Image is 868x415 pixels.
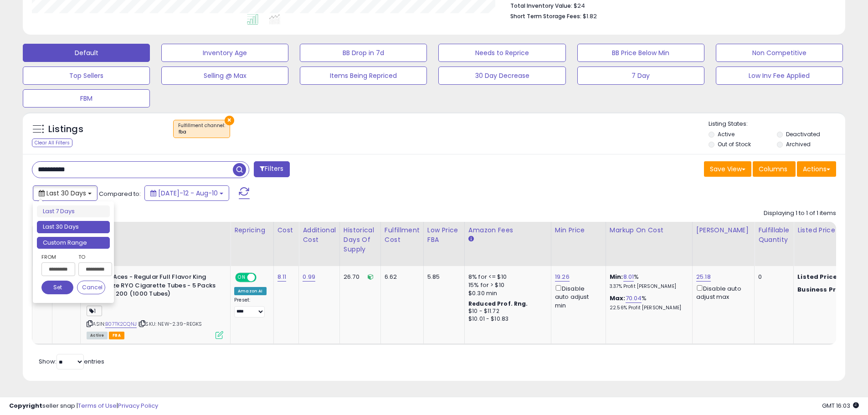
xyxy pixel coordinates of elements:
[468,315,544,323] div: $10.01 - $10.83
[797,285,847,294] b: Business Price:
[277,272,287,282] a: 8.11
[144,185,229,201] button: [DATE]-12 - Aug-10
[48,123,83,136] h5: Listings
[759,164,787,174] span: Columns
[468,225,547,235] div: Amazon Fees
[758,273,786,281] div: 0
[161,67,288,85] button: Selling @ Max
[427,273,457,281] div: 5.85
[468,307,544,315] div: $10 - $11.72
[610,294,685,311] div: %
[716,67,843,85] button: Low Inv Fee Applied
[577,67,704,85] button: 7 Day
[468,289,544,297] div: $0.30 min
[87,306,102,316] span: 1
[234,297,266,318] div: Preset:
[9,402,158,410] div: seller snap | |
[510,12,581,20] b: Short Term Storage Fees:
[87,332,108,339] span: All listings currently available for purchase on Amazon
[99,190,141,198] span: Compared to:
[468,281,544,289] div: 15% for > $10
[300,44,427,62] button: BB Drop in 7d
[583,12,597,20] span: $1.82
[610,305,685,311] p: 22.56% Profit [PERSON_NAME]
[718,140,751,148] label: Out of Stock
[225,116,234,125] button: ×
[41,252,73,261] label: From
[33,185,98,201] button: Last 30 Days
[623,272,634,282] a: 8.01
[236,274,247,282] span: ON
[234,225,269,235] div: Repricing
[510,2,572,10] b: Total Inventory Value:
[37,221,110,233] li: Last 30 Days
[610,273,685,290] div: %
[303,225,336,245] div: Additional Cost
[109,332,124,339] span: FBA
[716,44,843,62] button: Non Competitive
[138,320,202,328] span: | SKU: NEW-2.39-REGKS
[37,237,110,249] li: Custom Range
[610,283,685,290] p: 3.37% Profit [PERSON_NAME]
[385,225,420,245] div: Fulfillment Cost
[797,272,839,281] b: Listed Price:
[39,357,104,366] span: Show: entries
[718,130,734,138] label: Active
[78,252,105,261] label: To
[385,273,416,281] div: 6.62
[37,205,110,218] li: Last 7 Days
[555,283,599,310] div: Disable auto adjust min
[606,222,692,266] th: The percentage added to the cost of goods (COGS) that forms the calculator for Min & Max prices.
[626,294,642,303] a: 70.04
[709,120,845,128] p: Listing States:
[610,294,626,302] b: Max:
[610,272,623,281] b: Min:
[46,189,86,198] span: Last 30 Days
[753,161,796,177] button: Columns
[610,225,688,235] div: Markup on Cost
[577,44,704,62] button: BB Price Below Min
[468,300,528,307] b: Reduced Prof. Rng.
[77,281,105,294] button: Cancel
[555,272,570,282] a: 19.26
[468,273,544,281] div: 8% for <= $10
[23,67,150,85] button: Top Sellers
[78,401,117,410] a: Terms of Use
[277,225,295,235] div: Cost
[87,273,223,338] div: ASIN:
[344,273,374,281] div: 26.70
[696,283,747,301] div: Disable auto adjust max
[555,225,602,235] div: Min Price
[300,67,427,85] button: Items Being Repriced
[822,401,859,410] span: 2025-09-10 16:03 GMT
[107,273,218,301] b: 4 Aces - Regular Full Flavor King Size RYO Cigarette Tubes - 5 Packs of 200 (1000 Tubes)
[438,44,565,62] button: Needs to Reprice
[9,401,42,410] strong: Copyright
[254,161,289,177] button: Filters
[158,189,218,198] span: [DATE]-12 - Aug-10
[23,44,150,62] button: Default
[84,225,226,235] div: Title
[797,161,836,177] button: Actions
[786,140,811,148] label: Archived
[764,209,836,218] div: Displaying 1 to 1 of 1 items
[303,272,315,282] a: 0.99
[161,44,288,62] button: Inventory Age
[41,281,73,294] button: Set
[178,122,225,136] span: Fulfillment channel :
[468,235,474,243] small: Amazon Fees.
[255,274,270,282] span: OFF
[105,320,137,328] a: B07TK2CQNJ
[758,225,790,245] div: Fulfillable Quantity
[696,225,750,235] div: [PERSON_NAME]
[32,138,72,147] div: Clear All Filters
[427,225,461,245] div: Low Price FBA
[234,287,266,295] div: Amazon AI
[23,89,150,108] button: FBM
[344,225,377,254] div: Historical Days Of Supply
[438,67,565,85] button: 30 Day Decrease
[786,130,820,138] label: Deactivated
[704,161,751,177] button: Save View
[178,129,225,135] div: fba
[118,401,158,410] a: Privacy Policy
